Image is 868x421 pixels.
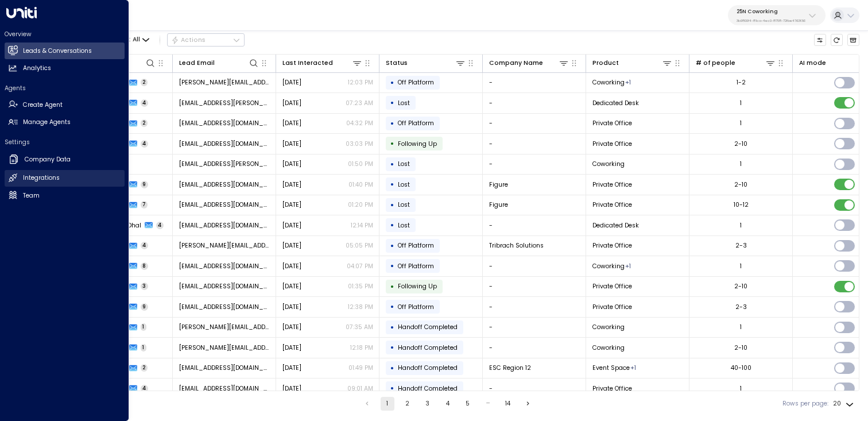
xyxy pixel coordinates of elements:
[179,200,270,209] span: rayan.habbab@gmail.com
[282,384,301,393] span: Aug 12, 2025
[740,221,742,230] div: 1
[282,140,301,148] span: Aug 19, 2025
[390,320,394,335] div: •
[740,119,742,128] div: 1
[23,191,40,200] h2: Team
[386,58,408,68] div: Status
[847,34,860,47] button: Archived Leads
[737,78,746,87] div: 1-2
[483,297,586,317] td: -
[348,303,373,311] p: 12:38 PM
[350,343,373,352] p: 12:18 PM
[390,258,394,273] div: •
[483,378,586,399] td: -
[346,140,373,148] p: 03:03 PM
[390,116,394,131] div: •
[696,57,776,68] div: # of people
[390,75,394,90] div: •
[592,57,673,68] div: Product
[489,180,508,189] span: Figure
[489,58,543,68] div: Company Name
[141,99,149,107] span: 4
[461,397,475,411] button: Go to page 5
[282,303,301,311] span: Aug 18, 2025
[348,160,373,168] p: 01:50 PM
[141,344,147,352] span: 1
[390,361,394,376] div: •
[179,160,270,168] span: nico.myers.94@gmail.com
[141,364,148,372] span: 2
[398,119,434,128] span: Off Platform
[390,340,394,355] div: •
[398,303,434,311] span: Off Platform
[23,118,71,127] h2: Manage Agents
[398,160,410,168] span: Lost
[734,282,747,291] div: 2-10
[390,218,394,233] div: •
[5,30,125,38] h2: Overview
[23,47,92,56] h2: Leads & Conversations
[489,241,544,250] span: Tribrach Solutions
[592,78,625,87] span: Coworking
[282,78,301,87] span: Yesterday
[23,101,63,110] h2: Create Agent
[167,33,245,47] div: Button group with a nested menu
[179,180,270,189] span: rayan.habbab@gmail.com
[734,180,747,189] div: 2-10
[346,99,373,107] p: 07:23 AM
[734,200,749,209] div: 10-12
[179,119,270,128] span: ggdb9@yahoo.com
[421,397,435,411] button: Go to page 3
[348,78,373,87] p: 12:03 PM
[390,198,394,213] div: •
[398,282,437,291] span: Following Up
[179,99,270,107] span: markg.martinez@gmail.com
[179,78,270,87] span: gabis@slhaccounting.com
[592,58,619,68] div: Product
[481,397,495,411] div: …
[171,36,206,44] div: Actions
[592,140,632,148] span: Private Office
[348,364,373,372] p: 01:49 PM
[282,241,301,250] span: Aug 18, 2025
[398,180,410,189] span: Lost
[381,397,394,411] button: page 1
[814,34,827,47] button: Customize
[592,180,632,189] span: Private Office
[390,381,394,396] div: •
[5,43,125,59] a: Leads & Conversations
[592,384,632,393] span: Private Office
[282,200,301,209] span: Jul 09, 2025
[483,215,586,235] td: -
[282,119,301,128] span: Aug 19, 2025
[167,33,245,47] button: Actions
[799,58,826,68] div: AI mode
[398,200,410,209] span: Lost
[740,262,742,271] div: 1
[398,262,434,271] span: Off Platform
[141,119,148,127] span: 2
[483,155,586,175] td: -
[179,384,270,393] span: coltoliver4@gmail.com
[489,364,531,372] span: ESC Region 12
[179,140,270,148] span: calebsprice23@gmail.com
[483,256,586,276] td: -
[346,323,373,331] p: 07:35 AM
[398,99,410,107] span: Lost
[592,99,639,107] span: Dedicated Desk
[390,177,394,192] div: •
[5,138,125,146] h2: Settings
[386,57,466,68] div: Status
[592,303,632,311] span: Private Office
[592,160,625,168] span: Coworking
[390,136,394,151] div: •
[5,84,125,92] h2: Agents
[348,282,373,291] p: 01:35 PM
[179,262,270,271] span: robandsusan2908@gmail.com
[441,397,455,411] button: Go to page 4
[696,58,735,68] div: # of people
[282,323,301,331] span: Aug 18, 2025
[398,140,437,148] span: Following Up
[592,221,639,230] span: Dedicated Desk
[483,93,586,113] td: -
